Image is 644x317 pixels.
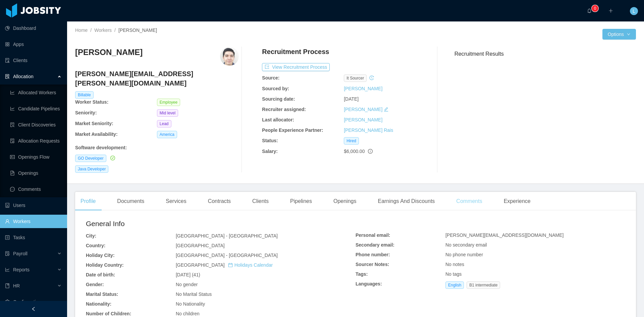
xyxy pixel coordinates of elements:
[372,192,440,211] div: Earnings And Discounts
[587,8,592,13] i: icon: bell
[5,283,10,288] i: icon: book
[75,155,106,162] span: GO Developer
[445,262,464,267] span: No notes
[592,5,598,12] sup: 0
[75,47,143,58] h3: [PERSON_NAME]
[75,131,118,137] b: Market Availability:
[356,232,390,238] b: Personal email:
[356,252,390,257] b: Phone number:
[368,149,373,154] span: info-circle
[118,28,157,33] span: [PERSON_NAME]
[157,109,178,117] span: Mid level
[262,127,323,133] b: People Experience Partner:
[10,86,62,99] a: icon: line-chartAllocated Workers
[176,311,200,316] span: No children
[344,107,382,112] a: [PERSON_NAME]
[176,282,198,287] span: No gender
[75,91,94,99] span: Billable
[157,131,177,138] span: America
[114,28,116,33] span: /
[176,272,200,277] span: [DATE] (41)
[109,155,115,161] a: icon: check-circle
[228,263,233,267] i: icon: calendar
[262,107,306,112] b: Recruiter assigned:
[10,166,62,180] a: icon: file-textOpenings
[5,21,62,35] a: icon: pie-chartDashboard
[445,242,487,248] span: No secondary email
[356,242,394,248] b: Secondary email:
[112,192,150,211] div: Documents
[13,299,41,305] span: Configuration
[633,7,635,15] span: L
[467,281,500,289] span: B1 intermediate
[86,292,118,297] b: Marital Status:
[344,127,393,133] a: [PERSON_NAME] Rais
[445,252,483,257] span: No phone number
[75,69,239,88] h4: [PERSON_NAME][EMAIL_ADDRESS][PERSON_NAME][DOMAIN_NAME]
[5,54,62,67] a: icon: auditClients
[75,110,97,115] b: Seniority:
[5,199,62,212] a: icon: robotUsers
[13,283,20,288] span: HR
[176,292,212,297] span: No Marital Status
[328,192,362,211] div: Openings
[86,233,96,239] b: City:
[203,192,236,211] div: Contracts
[369,75,374,80] i: icon: history
[344,149,365,154] span: $6,000.00
[262,96,295,102] b: Sourcing date:
[10,182,62,196] a: icon: messageComments
[10,134,62,148] a: icon: file-doneAllocation Requests
[86,218,356,229] h2: General Info
[344,96,359,102] span: [DATE]
[384,107,388,112] i: icon: edit
[247,192,274,211] div: Clients
[5,300,10,304] i: icon: setting
[262,138,278,143] b: Status:
[176,243,225,248] span: [GEOGRAPHIC_DATA]
[220,47,239,66] img: 6396978a-1e26-49bf-bdb5-a4c34a908781_6654bf6c1ce22-400w.png
[344,117,382,122] a: [PERSON_NAME]
[13,74,34,79] span: Allocation
[75,121,113,126] b: Market Seniority:
[5,267,10,272] i: icon: line-chart
[445,281,464,289] span: English
[110,156,115,160] i: icon: check-circle
[344,86,382,91] a: [PERSON_NAME]
[86,301,111,307] b: Nationality:
[608,8,613,13] i: icon: plus
[498,192,536,211] div: Experience
[356,281,382,286] b: Languages:
[454,50,636,58] h3: Recruitment Results
[445,232,563,238] span: [PERSON_NAME][EMAIL_ADDRESS][DOMAIN_NAME]
[262,64,330,70] a: icon: exportView Recruitment Process
[176,301,205,307] span: No Nationality
[157,99,180,106] span: Employee
[75,192,101,211] div: Profile
[176,262,273,268] span: [GEOGRAPHIC_DATA]
[285,192,317,211] div: Pipelines
[356,271,368,277] b: Tags:
[228,262,273,268] a: icon: calendarHolidays Calendar
[262,75,279,81] b: Source:
[157,120,171,127] span: Lead
[75,145,127,150] b: Software development :
[445,271,625,278] div: No tags
[86,311,131,316] b: Number of Children:
[13,267,30,272] span: Reports
[602,29,636,40] button: Optionsicon: down
[262,149,278,154] b: Salary:
[262,86,289,91] b: Sourced by:
[176,253,278,258] span: [GEOGRAPHIC_DATA] - [GEOGRAPHIC_DATA]
[86,282,104,287] b: Gender:
[75,28,88,33] a: Home
[86,262,124,268] b: Holiday Country:
[451,192,487,211] div: Comments
[5,74,10,79] i: icon: solution
[10,150,62,164] a: icon: idcardOpenings Flow
[75,165,108,173] span: Java Developer
[13,251,28,256] span: Payroll
[10,118,62,131] a: icon: file-searchClient Discoveries
[262,47,329,56] h4: Recruitment Process
[262,63,330,71] button: icon: exportView Recruitment Process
